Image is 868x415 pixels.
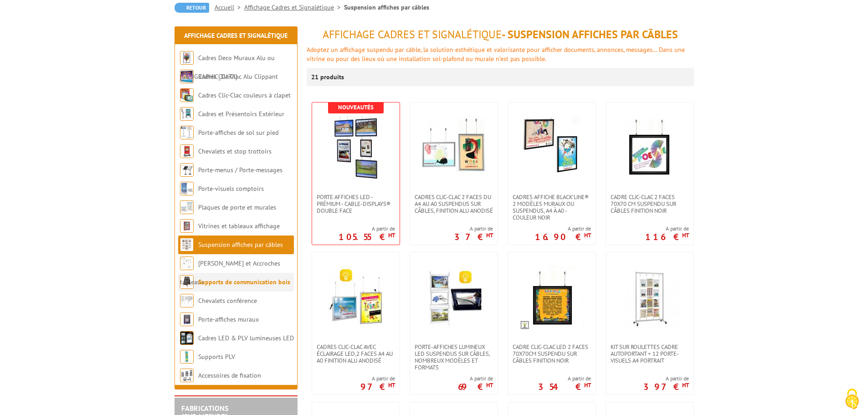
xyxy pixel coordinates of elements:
[180,88,194,102] img: Cadres Clic-Clac couleurs à clapet
[180,238,194,251] img: Suspension affiches par câbles
[198,203,276,211] a: Plaques de porte et murales
[198,166,282,174] a: Porte-menus / Porte-messages
[508,343,596,364] a: Cadre Clic-Clac LED 2 faces 70x70cm suspendu sur câbles finition noir
[513,343,591,364] span: Cadre Clic-Clac LED 2 faces 70x70cm suspendu sur câbles finition noir
[520,266,584,330] img: Cadre Clic-Clac LED 2 faces 70x70cm suspendu sur câbles finition noir
[520,116,584,180] img: Cadres affiche Black’Line® 2 modèles muraux ou suspendus, A4 à A0 - couleur noir
[645,234,689,240] p: 116 €
[198,72,278,81] a: Cadres Clic-Clac Alu Clippant
[415,194,493,214] span: Cadres Clic-Clac 2 faces du A4 au A0 suspendus sur câbles, finition alu anodisé
[324,116,388,180] img: Porte Affiches LED - Prémium - Cable-Displays® Double face
[180,54,275,81] a: Cadres Deco Muraux Alu ou [GEOGRAPHIC_DATA]
[311,68,345,86] p: 21 produits
[180,163,194,177] img: Porte-menus / Porte-messages
[312,343,400,364] a: Cadres clic-clac avec éclairage LED,2 Faces A4 au A0 finition Alu Anodisé
[606,343,693,364] a: Kit sur roulettes cadre autoportant + 12 porte-visuels A4 Portrait
[307,29,694,41] h1: - Suspension affiches par câbles
[180,259,280,286] a: [PERSON_NAME] et Accroches tableaux
[606,194,693,214] a: Cadre Clic-Clac 2 faces 70x70 cm suspendu sur câbles finition noir
[339,225,395,232] span: A partir de
[198,353,235,361] a: Supports PLV
[611,194,689,214] span: Cadre Clic-Clac 2 faces 70x70 cm suspendu sur câbles finition noir
[643,384,689,389] p: 397 €
[682,381,689,389] sup: HT
[344,3,429,12] li: Suspension affiches par câbles
[317,343,395,364] span: Cadres clic-clac avec éclairage LED,2 Faces A4 au A0 finition Alu Anodisé
[323,27,502,41] span: Affichage Cadres et Signalétique
[415,343,493,371] span: Porte-affiches lumineux LED suspendus sur câbles, nombreux modèles et formats
[643,375,689,382] span: A partir de
[508,194,596,221] a: Cadres affiche Black’Line® 2 modèles muraux ou suspendus, A4 à A0 - couleur noir
[180,313,194,326] img: Porte-affiches muraux
[198,278,290,286] a: Supports de communication bois
[215,3,244,11] a: Accueil
[244,3,344,11] a: Affichage Cadres et Signalétique
[198,241,283,249] a: Suspension affiches par câbles
[486,231,493,239] sup: HT
[184,31,288,40] a: Affichage Cadres et Signalétique
[180,256,194,270] img: Cimaises et Accroches tableaux
[180,182,194,195] img: Porte-visuels comptoirs
[360,375,395,382] span: A partir de
[682,231,689,239] sup: HT
[388,231,395,239] sup: HT
[180,369,194,382] img: Accessoires de fixation
[180,350,194,364] img: Supports PLV
[180,51,194,65] img: Cadres Deco Muraux Alu ou Bois
[538,384,591,389] p: 354 €
[645,225,689,232] span: A partir de
[538,375,591,382] span: A partir de
[180,219,194,233] img: Vitrines et tableaux affichage
[513,194,591,221] span: Cadres affiche Black’Line® 2 modèles muraux ou suspendus, A4 à A0 - couleur noir
[180,331,194,345] img: Cadres LED & PLV lumineuses LED
[339,234,395,240] p: 105.55 €
[198,128,278,137] a: Porte-affiches de sol sur pied
[198,91,291,99] a: Cadres Clic-Clac couleurs à clapet
[486,381,493,389] sup: HT
[198,184,264,193] a: Porte-visuels comptoirs
[180,144,194,158] img: Chevalets et stop trottoirs
[841,388,863,410] img: Cookies (fenêtre modale)
[422,266,486,330] img: Porte-affiches lumineux LED suspendus sur câbles, nombreux modèles et formats
[317,194,395,214] span: Porte Affiches LED - Prémium - Cable-Displays® Double face
[324,266,388,330] img: Cadres clic-clac avec éclairage LED,2 Faces A4 au A0 finition Alu Anodisé
[584,381,591,389] sup: HT
[180,126,194,139] img: Porte-affiches de sol sur pied
[360,384,395,389] p: 97 €
[180,294,194,307] img: Chevalets conférence
[410,194,498,214] a: Cadres Clic-Clac 2 faces du A4 au A0 suspendus sur câbles, finition alu anodisé
[198,110,284,118] a: Cadres et Présentoirs Extérieur
[198,371,261,379] a: Accessoires de fixation
[535,225,591,232] span: A partir de
[198,334,294,342] a: Cadres LED & PLV lumineuses LED
[410,343,498,371] a: Porte-affiches lumineux LED suspendus sur câbles, nombreux modèles et formats
[458,384,493,389] p: 69 €
[198,315,259,323] a: Porte-affiches muraux
[454,225,493,232] span: A partir de
[454,234,493,240] p: 37 €
[307,46,685,63] font: Adoptez un affichage suspendu par câble, la solution esthétique et valorisante pour afficher docu...
[338,103,374,111] b: Nouveautés
[584,231,591,239] sup: HT
[422,116,486,180] img: Cadres Clic-Clac 2 faces du A4 au A0 suspendus sur câbles, finition alu anodisé
[618,116,682,180] img: Cadre Clic-Clac 2 faces 70x70 cm suspendu sur câbles finition noir
[198,297,257,305] a: Chevalets conférence
[180,107,194,121] img: Cadres et Présentoirs Extérieur
[618,266,682,330] img: Kit sur roulettes cadre autoportant + 12 porte-visuels A4 Portrait
[198,222,280,230] a: Vitrines et tableaux affichage
[175,3,209,13] a: Retour
[388,381,395,389] sup: HT
[180,200,194,214] img: Plaques de porte et murales
[312,194,400,214] a: Porte Affiches LED - Prémium - Cable-Displays® Double face
[198,147,272,155] a: Chevalets et stop trottoirs
[611,343,689,364] span: Kit sur roulettes cadre autoportant + 12 porte-visuels A4 Portrait
[458,375,493,382] span: A partir de
[836,384,868,415] button: Cookies (fenêtre modale)
[535,234,591,240] p: 16.90 €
